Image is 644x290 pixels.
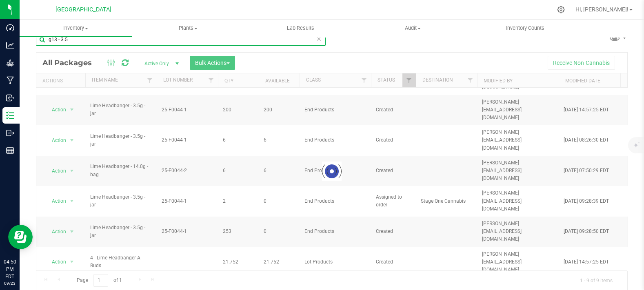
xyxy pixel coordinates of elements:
[20,20,132,37] a: Inventory
[6,24,14,32] inline-svg: Dashboard
[357,20,469,37] a: Audit
[6,146,14,155] inline-svg: Reports
[56,6,111,13] span: [GEOGRAPHIC_DATA]
[132,20,244,37] a: Plants
[6,59,14,67] inline-svg: Grow
[6,41,14,49] inline-svg: Analytics
[244,20,357,37] a: Lab Results
[6,111,14,120] inline-svg: Inventory
[575,6,628,13] span: Hi, [PERSON_NAME]!
[556,6,566,13] div: Manage settings
[20,24,132,32] span: Inventory
[36,33,326,46] input: Search Package ID, Item Name, SKU, Lot or Part Number...
[132,24,244,32] span: Plants
[357,24,469,32] span: Audit
[6,94,14,102] inline-svg: Inbound
[8,225,33,249] iframe: Resource center
[495,24,555,32] span: Inventory Counts
[6,76,14,84] inline-svg: Manufacturing
[6,129,14,137] inline-svg: Outbound
[276,24,325,32] span: Lab Results
[469,20,582,37] a: Inventory Counts
[4,258,16,280] p: 04:50 PM EDT
[316,33,322,44] span: Clear
[4,280,16,286] p: 09/23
